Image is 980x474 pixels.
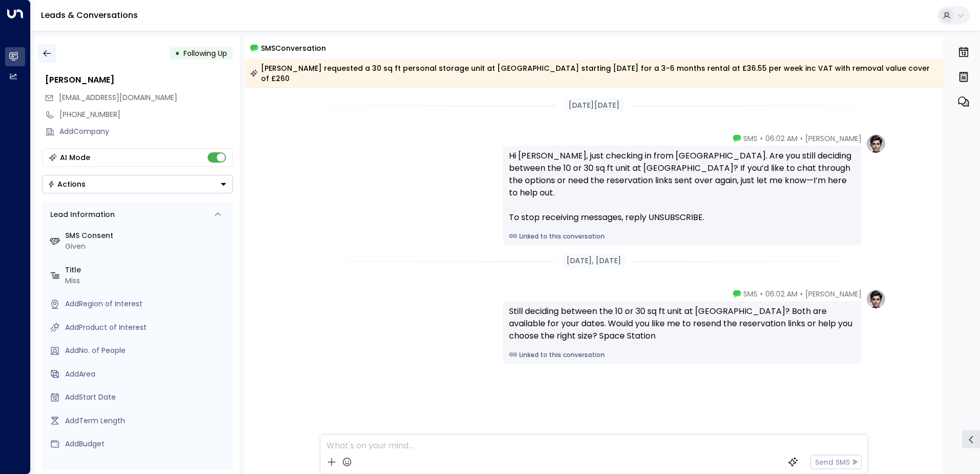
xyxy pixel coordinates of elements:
div: AddCompany [59,126,233,137]
span: • [800,289,803,299]
a: Linked to this conversation [509,232,855,241]
div: Given [65,241,229,252]
div: AddProduct of Interest [65,322,229,333]
label: Source [65,462,229,473]
div: Still deciding between the 10 or 30 sq ft unit at [GEOGRAPHIC_DATA]? Both are available for your ... [509,305,855,342]
div: [PERSON_NAME] [45,74,233,86]
div: Miss [65,275,229,286]
span: • [760,133,763,144]
span: [PERSON_NAME] [805,289,862,299]
div: AddBudget [65,439,229,449]
div: AddNo. of People [65,345,229,356]
span: SMS [743,133,758,144]
div: AddRegion of Interest [65,299,229,309]
span: SMS [743,289,758,299]
div: [DATE], [DATE] [562,253,625,268]
div: AddStart Date [65,392,229,403]
img: profile-logo.png [866,289,886,309]
div: AddArea [65,369,229,380]
img: profile-logo.png [866,133,886,154]
span: 06:02 AM [765,133,798,144]
span: • [760,289,763,299]
div: Lead Information [47,209,115,220]
div: AI Mode [60,152,90,163]
div: [PERSON_NAME] requested a 30 sq ft personal storage unit at [GEOGRAPHIC_DATA] starting [DATE] for... [250,63,937,84]
span: SMS Conversation [261,42,326,54]
span: [EMAIL_ADDRESS][DOMAIN_NAME] [59,92,177,103]
a: Linked to this conversation [509,350,855,360]
a: Leads & Conversations [41,9,138,21]
div: Actions [48,180,86,189]
button: Actions [42,175,233,193]
div: AddTerm Length [65,416,229,426]
span: 06:02 AM [765,289,798,299]
div: [PHONE_NUMBER] [59,109,233,120]
span: [PERSON_NAME] [805,133,862,144]
span: Following Up [183,48,227,58]
div: Hi [PERSON_NAME], just checking in from [GEOGRAPHIC_DATA]. Are you still deciding between the 10 ... [509,150,855,224]
label: SMS Consent [65,230,229,241]
span: edyta.smetek@gmail.com [59,92,177,103]
div: [DATE][DATE] [564,98,624,113]
label: Title [65,265,229,275]
div: • [175,44,180,63]
div: Button group with a nested menu [42,175,233,193]
span: • [800,133,803,144]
